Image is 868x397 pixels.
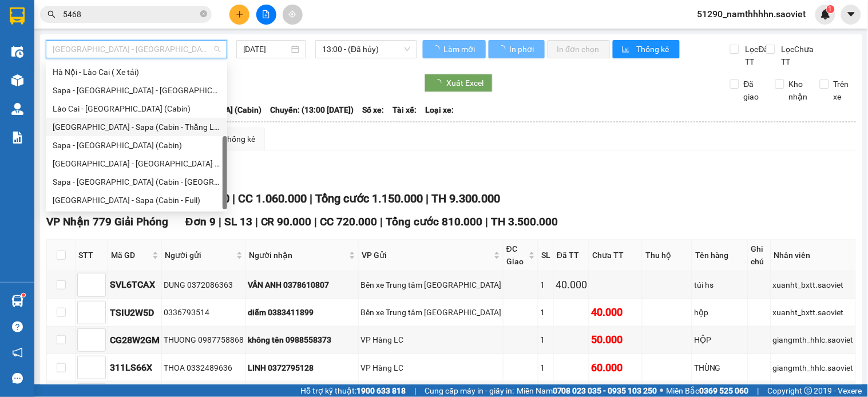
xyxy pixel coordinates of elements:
button: Làm mới [423,40,486,58]
div: Sapa - Hà Nội (Cabin - Thăng Long) [46,173,227,191]
span: copyright [804,387,812,395]
div: 50.000 [591,332,640,348]
div: 1 [540,362,552,374]
img: warehouse-icon [11,103,23,115]
th: Chưa TT [589,240,643,271]
span: 1 [829,5,833,13]
th: Nhân viên [771,240,856,271]
span: TH 3.500.000 [492,215,558,228]
div: VP Hàng LC [360,334,501,346]
img: icon-new-feature [821,9,831,19]
span: Lọc Chưa TT [777,43,821,68]
span: VP Gửi [362,249,492,261]
span: CR 90.000 [261,215,312,228]
span: | [255,215,258,228]
td: VP Hàng LC [359,354,504,382]
div: xuanht_bxtt.saoviet [773,306,854,319]
div: 1 [540,306,552,319]
div: [GEOGRAPHIC_DATA] - Sapa (Cabin - Thăng Long) [53,121,220,133]
span: | [315,215,318,228]
span: Người nhận [249,249,347,261]
div: Hà Nội - Sapa (Cabin - Thăng Long) [46,118,227,136]
input: Tìm tên, số ĐT hoặc mã đơn [63,8,198,21]
img: logo-vxr [10,7,25,25]
span: aim [288,10,296,18]
strong: 1900 633 818 [356,386,406,395]
span: Tổng cước 810.000 [386,215,483,228]
div: diễm 0383411899 [248,306,356,319]
img: solution-icon [11,132,23,144]
div: HỘP [694,334,746,346]
div: Sapa - [GEOGRAPHIC_DATA] (Cabin - [GEOGRAPHIC_DATA]) [53,176,220,188]
span: question-circle [12,321,23,332]
span: In phơi [509,43,536,55]
div: túi hs [694,279,746,291]
div: 311LS66X [110,360,160,375]
div: Lào Cai - [GEOGRAPHIC_DATA] (Cabin) [53,102,220,115]
th: Tên hàng [692,240,748,271]
button: bar-chartThống kê [613,40,680,58]
span: | [381,215,383,228]
span: loading [498,45,508,53]
td: Bến xe Trung tâm Lào Cai [359,299,504,327]
span: | [232,192,235,205]
span: ⚪️ [660,388,664,393]
strong: 0708 023 035 - 0935 103 250 [553,386,657,395]
span: notification [12,347,23,358]
span: SL 13 [224,215,252,228]
td: Bến xe Trung tâm Lào Cai [359,271,504,299]
span: Cung cấp máy in - giấy in: [425,384,514,397]
img: warehouse-icon [11,295,23,307]
div: 60.000 [591,360,640,376]
button: caret-down [841,5,861,25]
span: Đã giao [739,78,767,103]
div: 0336793514 [164,306,244,319]
span: plus [236,10,244,18]
img: warehouse-icon [11,46,23,58]
span: Miền Nam [517,384,657,397]
div: THUONG 0987758868 [164,334,244,346]
span: Số xe: [362,104,384,116]
span: Miền Bắc [667,384,749,397]
th: Đã TT [554,240,589,271]
div: xuanht_bxtt.saoviet [773,279,854,291]
div: THÙNG [694,362,746,374]
span: bar-chart [622,45,632,54]
th: SL [538,240,554,271]
div: Bến xe Trung tâm [GEOGRAPHIC_DATA] [360,306,501,319]
strong: 0369 525 060 [700,386,749,395]
span: loading [432,45,442,53]
th: Ghi chú [748,240,771,271]
th: Thu hộ [643,240,692,271]
span: caret-down [846,9,857,19]
span: file-add [262,10,270,18]
span: TH 9.300.000 [431,192,500,205]
span: | [486,215,489,228]
div: 1 [540,279,552,291]
span: Kho nhận [784,78,812,103]
span: VP Nhận 779 Giải Phóng [46,215,168,228]
div: 40.000 [591,304,640,320]
span: loading [434,79,446,87]
td: TSIU2W5D [108,299,162,327]
span: Tổng cước 1.150.000 [315,192,423,205]
span: Tài xế: [393,104,417,116]
div: CG28W2GM [110,333,160,347]
span: message [12,373,23,384]
div: giangmth_hhlc.saoviet [773,334,854,346]
span: Hà Nội - Lào Cai (Cabin) [53,41,220,58]
span: Xuất Excel [446,77,483,89]
span: | [414,384,416,397]
span: Người gửi [165,249,234,261]
img: warehouse-icon [11,74,23,86]
span: close-circle [200,10,207,17]
span: Lọc Đã TT [741,43,771,68]
div: 1 [540,334,552,346]
div: DUNG 0372086363 [164,279,244,291]
div: Sapa - [GEOGRAPHIC_DATA] - [GEOGRAPHIC_DATA] ([GEOGRAPHIC_DATA]) [53,84,220,97]
td: 311LS66X [108,354,162,382]
td: CG28W2GM [108,327,162,354]
td: SVL6TCAX [108,271,162,299]
div: [GEOGRAPHIC_DATA] - Sapa (Cabin - Full) [53,194,220,207]
div: không tên 0988558373 [248,334,356,346]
